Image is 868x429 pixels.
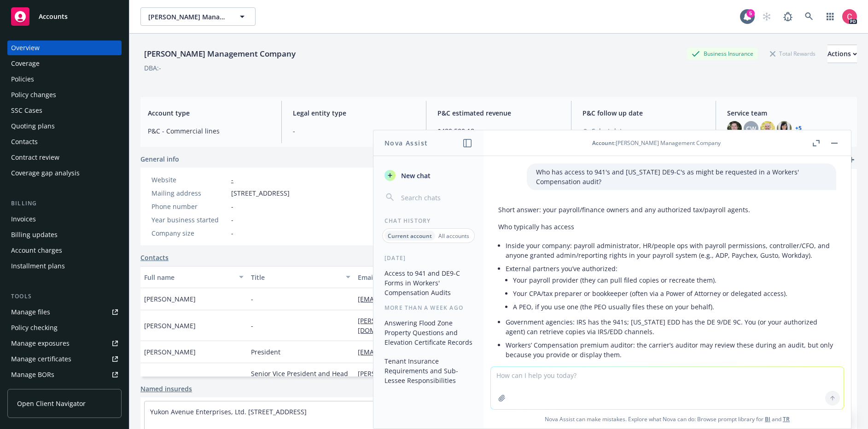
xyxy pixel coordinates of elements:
[513,273,836,287] li: Your payroll provider (they can pull filed copies or recreate them).
[381,315,476,350] button: Answering Flood Zone Property Questions and Elevation Certificate Records
[381,167,476,184] button: New chat
[144,294,196,304] span: [PERSON_NAME]
[506,315,836,338] li: Government agencies: IRS has the 941s; [US_STATE] EDD has the DE 9/DE 9C. You (or your authorized...
[247,266,354,288] button: Title
[487,410,847,429] span: Nova Assist can make mistakes. Explore what Nova can do: Browse prompt library for and
[779,7,797,26] a: Report a Bug
[7,352,122,366] a: Manage certificates
[437,108,560,118] span: P&C estimated revenue
[757,7,776,26] a: Start snowing
[399,171,431,180] span: New chat
[11,87,56,102] div: Policy changes
[592,139,721,147] div: : [PERSON_NAME] Management Company
[144,272,233,282] div: Full name
[231,188,290,198] span: [STREET_ADDRESS]
[727,121,742,136] img: photo
[144,374,196,383] span: [PERSON_NAME]
[388,232,432,240] p: Current account
[373,217,484,225] div: Chat History
[7,320,122,335] a: Policy checking
[373,304,484,312] div: More than a week ago
[11,212,36,226] div: Invoices
[506,239,836,262] li: Inside your company: payroll administrator, HR/people ops with payroll permissions, controller/CF...
[821,7,839,26] a: Switch app
[7,150,122,165] a: Contract review
[727,108,850,118] span: Service team
[783,415,790,423] a: TR
[358,295,524,303] a: [EMAIL_ADDRESS][PERSON_NAME][DOMAIN_NAME]
[144,63,161,73] div: DBA: -
[358,369,516,388] a: [PERSON_NAME][EMAIL_ADDRESS][PERSON_NAME][DOMAIN_NAME]
[506,262,836,315] li: External partners you’ve authorized:
[151,188,227,198] div: Mailing address
[583,108,705,118] span: P&C follow up date
[498,205,836,214] p: Short answer: your payroll/finance owners and any authorized tax/payroll agents.
[498,222,836,232] p: Who typically has access
[151,175,227,185] div: Website
[592,126,626,136] span: Select date
[354,266,532,288] button: Email
[800,7,818,26] a: Search
[140,384,192,394] a: Named insureds
[7,87,122,102] a: Policy changes
[11,72,34,87] div: Policies
[151,228,227,238] div: Company size
[11,336,70,351] div: Manage exposures
[7,72,122,87] a: Policies
[399,191,472,204] input: Search chats
[827,45,857,63] button: Actions
[251,321,253,330] span: -
[7,212,122,226] a: Invoices
[373,254,484,262] div: [DATE]
[11,119,55,133] div: Quoting plans
[11,320,58,335] div: Policy checking
[7,134,122,149] a: Contacts
[150,407,307,416] a: Yukon Avenue Enterprises, Ltd. [STREET_ADDRESS]
[842,9,857,24] img: photo
[381,354,476,388] button: Tenant Insurance Requirements and Sub-Lessee Responsibilities
[827,45,857,63] div: Actions
[11,103,42,118] div: SSC Cases
[358,316,516,335] a: [PERSON_NAME][EMAIL_ADDRESS][PERSON_NAME][DOMAIN_NAME]
[251,294,253,304] span: -
[11,227,58,242] div: Billing updates
[7,56,122,71] a: Coverage
[144,321,196,330] span: [PERSON_NAME]
[513,287,836,300] li: Your CPA/tax preparer or bookkeeper (often via a Power of Attorney or delegated access).
[17,399,86,408] span: Open Client Navigator
[7,336,122,351] a: Manage exposures
[7,292,122,301] div: Tools
[746,124,756,133] span: CW
[148,108,270,118] span: Account type
[7,166,122,180] a: Coverage gap analysis
[11,243,62,258] div: Account charges
[7,243,122,258] a: Account charges
[746,9,755,17] div: 5
[795,126,802,131] a: +5
[11,259,65,273] div: Installment plans
[251,272,340,282] div: Title
[148,12,228,22] span: [PERSON_NAME] Management Company
[506,338,836,361] li: Workers’ Compensation premium auditor: the carrier’s auditor may review these during an audit, bu...
[7,227,122,242] a: Billing updates
[7,199,122,208] div: Billing
[438,232,469,240] p: All accounts
[536,167,827,186] p: Who has access to 941's and [US_STATE] DE9-C's as might be requested in a Workers' Compensation a...
[293,126,415,136] span: -
[140,7,256,26] button: [PERSON_NAME] Management Company
[11,41,40,55] div: Overview
[231,175,233,184] a: -
[592,139,614,147] span: Account
[11,352,71,366] div: Manage certificates
[513,300,836,313] li: A PEO, if you use one (the PEO usually files these on your behalf).
[11,305,50,319] div: Manage files
[140,266,247,288] button: Full name
[231,215,233,225] span: -
[358,272,518,282] div: Email
[231,202,233,211] span: -
[358,348,524,356] a: [EMAIL_ADDRESS][PERSON_NAME][DOMAIN_NAME]
[11,56,40,71] div: Coverage
[231,228,233,238] span: -
[7,103,122,118] a: SSC Cases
